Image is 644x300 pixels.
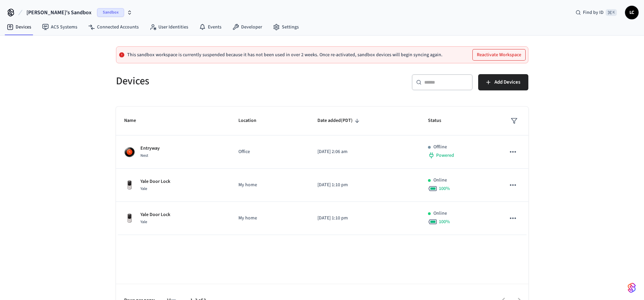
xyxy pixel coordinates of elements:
table: sticky table [116,107,528,235]
span: [PERSON_NAME]'s Sandbox [26,8,92,17]
img: SeamLogoGradient.69752ec5.svg [628,282,636,293]
p: Entryway [140,145,160,152]
span: Powered [436,152,454,159]
span: Name [124,115,145,126]
span: 100 % [439,185,450,192]
span: 100 % [439,218,450,225]
h5: Devices [116,74,318,88]
span: Yale [140,219,147,225]
span: Sandbox [97,8,124,17]
p: [DATE] 1:10 pm [317,181,412,189]
a: Devices [1,21,37,33]
button: LC [625,6,639,19]
a: Developer [227,21,268,33]
span: Nest [140,153,148,158]
span: Location [238,115,265,126]
span: Date added(PDT) [317,115,362,126]
a: ACS Systems [37,21,83,33]
button: Reactivate Workspace [473,49,525,60]
span: Status [428,115,450,126]
p: My home [238,181,301,189]
a: User Identities [144,21,194,33]
p: [DATE] 2:06 am [317,148,412,155]
img: Yale Assure Touchscreen Wifi Smart Lock, Satin Nickel, Front [124,180,135,191]
p: [DATE] 1:10 pm [317,215,412,222]
img: nest_learning_thermostat [124,147,135,157]
p: Yale Door Lock [140,178,170,185]
span: ⌘ K [606,9,617,16]
p: Yale Door Lock [140,211,170,218]
a: Connected Accounts [83,21,144,33]
p: Online [433,210,447,217]
button: Add Devices [478,74,528,90]
span: LC [626,6,638,19]
p: This sandbox workspace is currently suspended because it has not been used in over 2 weeks. Once ... [127,52,443,58]
p: Online [433,177,447,184]
p: Offline [433,144,447,151]
div: Find by ID⌘ K [570,6,622,19]
a: Settings [268,21,304,33]
span: Yale [140,186,147,192]
img: Yale Assure Touchscreen Wifi Smart Lock, Satin Nickel, Front [124,213,135,224]
p: Office [238,148,301,155]
p: My home [238,215,301,222]
a: Events [194,21,227,33]
span: Add Devices [494,78,520,87]
span: Find by ID [583,9,604,16]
